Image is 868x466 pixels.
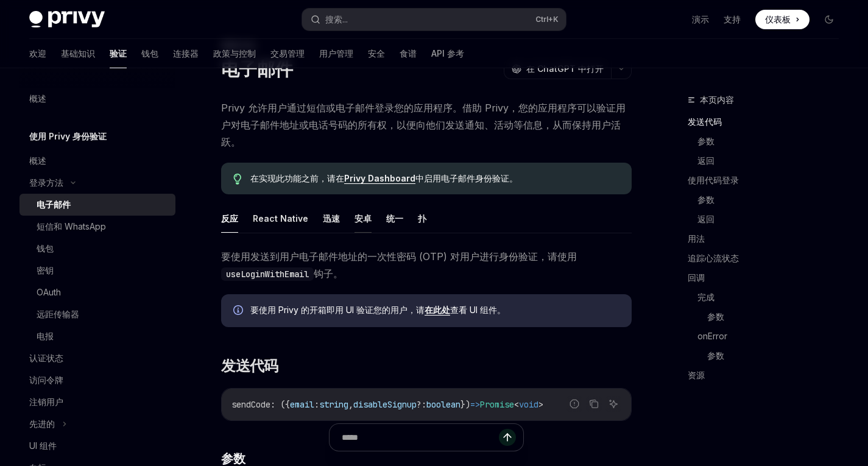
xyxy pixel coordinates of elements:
font: 电子邮件 [37,199,71,210]
code: useLoginWithEmail [221,267,314,281]
font: 演示 [692,14,709,24]
font: 认证状态 [29,353,63,363]
a: 欢迎 [29,39,46,68]
font: 中启用电子邮件身份验证。 [415,173,518,183]
span: < [514,399,519,410]
font: 登录方法 [29,177,63,188]
font: React Native [253,213,308,224]
svg: 提示 [233,174,242,185]
font: 追踪心流状态 [688,253,739,263]
font: 用户管理 [319,48,353,58]
span: ?: [417,399,426,410]
a: 验证 [110,39,127,68]
button: 报告错误代码 [566,396,582,412]
font: +K [548,15,559,24]
font: 搜索... [325,14,348,24]
font: 仪表板 [765,14,791,24]
a: 资源 [688,365,849,385]
span: > [538,399,543,410]
span: boolean [426,399,460,410]
button: 统一 [386,204,403,233]
font: 在 ChatGPT 中打开 [526,63,604,74]
font: 安卓 [355,213,372,224]
font: 要使用 Privy 的开箱即用 UI 验证您的用户，请 [250,305,425,315]
a: 食谱 [400,39,417,68]
a: 电报 [19,325,175,347]
span: => [470,399,480,410]
font: 返回 [697,214,715,224]
a: 用户管理 [319,39,353,68]
font: 钱包 [37,243,54,253]
font: 要使用发送到用户电子邮件地址的一次性密码 (OTP) 对用户进行身份验证，请使用 [221,250,577,263]
span: : ({ [270,399,290,410]
a: 交易管理 [270,39,305,68]
a: 安全 [368,39,385,68]
a: 参数 [707,307,849,327]
button: 询问人工智能 [605,396,621,412]
font: 返回 [697,155,715,166]
font: 钩子。 [314,267,343,280]
font: 资源 [688,370,705,380]
a: 参数 [697,132,849,151]
font: 发送代码 [688,116,722,127]
button: 迅速 [323,204,340,233]
button: 搜索...Ctrl+K [302,9,565,30]
font: 使用 Privy 身份验证 [29,131,107,141]
button: React Native [253,204,308,233]
font: 先进的 [29,418,55,429]
a: 远距传输器 [19,303,175,325]
font: 连接器 [173,48,199,58]
a: 追踪心流状态 [688,249,849,268]
font: 电报 [37,331,54,341]
button: 发送消息 [499,429,516,446]
span: string [319,399,348,410]
a: 在此处 [425,305,450,316]
a: 注销用户 [19,391,175,413]
span: }) [460,399,470,410]
font: 统一 [386,213,403,224]
font: 查看 UI 组件。 [450,305,506,315]
font: 回调 [688,272,705,283]
font: 使用代码登录 [688,175,739,185]
span: sendCode [231,399,270,410]
font: 安全 [368,48,385,58]
a: 概述 [19,150,175,172]
span: email [290,399,314,410]
font: 概述 [29,93,46,104]
a: API 参考 [431,39,464,68]
font: Ctrl [535,15,548,24]
font: 用法 [688,233,705,244]
font: 政策与控制 [213,48,256,58]
font: 注销用户 [29,397,63,407]
a: onError [697,327,849,346]
a: 支持 [724,13,741,26]
svg: 信息 [233,305,245,317]
a: 短信和 WhatsApp [19,216,175,238]
font: UI 组件 [29,440,57,451]
a: 密钥 [19,259,175,281]
font: 迅速 [323,213,340,224]
font: 欢迎 [29,48,46,58]
button: 切换暗模式 [819,10,839,29]
button: 在 ChatGPT 中打开 [504,58,611,79]
font: 支持 [724,14,741,24]
font: 概述 [29,155,46,166]
font: 本页内容 [700,94,734,105]
font: 参数 [707,350,724,361]
span: Promise [480,399,514,410]
font: 远距传输器 [37,309,79,319]
font: 扑 [418,213,426,224]
font: 参数 [697,194,715,205]
a: 钱包 [141,39,158,68]
a: 钱包 [19,238,175,259]
font: 短信和 WhatsApp [37,221,106,231]
a: 概述 [19,88,175,110]
a: 访问令牌 [19,369,175,391]
font: OAuth [37,287,61,297]
a: Privy Dashboard [344,173,415,184]
a: 使用代码登录 [688,171,849,190]
a: 认证状态 [19,347,175,369]
a: 发送代码 [688,112,849,132]
a: 演示 [692,13,709,26]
